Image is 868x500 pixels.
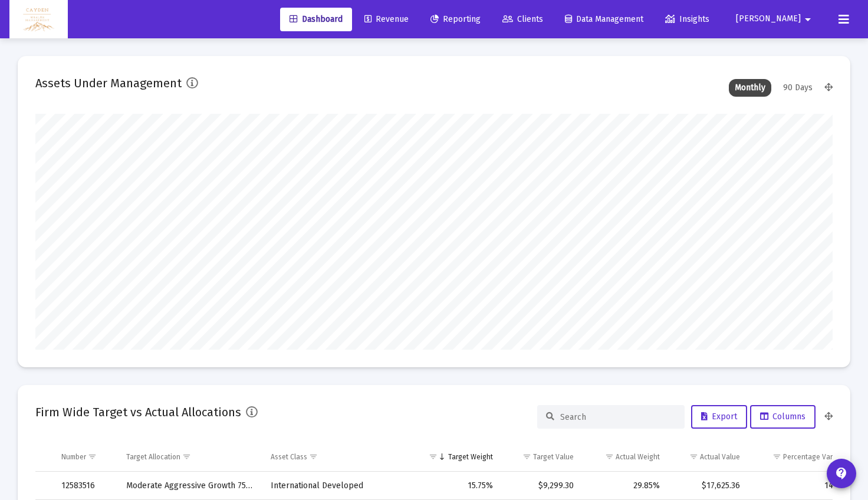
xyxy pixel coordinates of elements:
span: Show filter options for column 'Target Allocation' [182,452,191,461]
span: Reporting [430,14,481,24]
span: Revenue [364,14,409,24]
td: Column Percentage Variance [748,443,858,471]
div: 15.75% [424,480,493,492]
button: Export [691,405,747,429]
span: Show filter options for column 'Asset Class' [309,452,318,461]
button: Columns [750,405,816,429]
div: Number [61,452,86,462]
td: Column Number [53,443,118,471]
a: Clients [493,8,553,31]
span: Show filter options for column 'Percentage Variance' [772,452,781,461]
div: Actual Value [700,452,740,462]
div: Percentage Variance [783,452,850,462]
span: Data Management [565,14,643,24]
span: Export [701,412,737,422]
span: Insights [665,14,709,24]
div: Actual Weight [616,452,660,462]
div: Target Value [533,452,574,462]
div: 29.85% [590,480,660,492]
a: Reporting [421,8,490,31]
button: [PERSON_NAME] [722,7,829,31]
span: Show filter options for column 'Target Weight' [429,452,438,461]
td: Column Actual Weight [582,443,668,471]
mat-icon: arrow_drop_down [801,8,815,31]
td: Column Target Value [501,443,581,471]
mat-icon: contact_support [834,466,849,481]
div: Monthly [729,79,771,97]
td: International Developed [262,472,416,500]
img: Dashboard [18,8,59,31]
span: Show filter options for column 'Actual Value' [689,452,698,461]
a: Insights [656,8,719,31]
td: Column Target Allocation [118,443,262,471]
td: Column Actual Value [668,443,749,471]
span: Show filter options for column 'Actual Weight' [605,452,614,461]
td: Moderate Aggressive Growth 75/25 [118,472,262,500]
a: Revenue [355,8,418,31]
td: Column Target Weight [416,443,501,471]
div: 90 Days [777,79,818,97]
div: Target Weight [448,452,493,462]
h2: Assets Under Management [35,74,182,93]
h2: Firm Wide Target vs Actual Allocations [35,403,241,422]
span: Show filter options for column 'Target Value' [522,452,531,461]
span: Columns [760,412,805,422]
div: Asset Class [271,452,307,462]
td: Column Asset Class [262,443,416,471]
div: $17,625.36 [676,480,741,492]
a: Data Management [555,8,653,31]
input: Search [560,412,676,422]
span: Show filter options for column 'Number' [88,452,97,461]
td: 12583516 [53,472,118,500]
span: [PERSON_NAME] [736,14,801,24]
a: Dashboard [280,8,352,31]
span: Dashboard [290,14,343,24]
div: $9,299.30 [509,480,573,492]
span: Clients [502,14,543,24]
div: Target Allocation [126,452,180,462]
div: 14.10% [757,480,850,492]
